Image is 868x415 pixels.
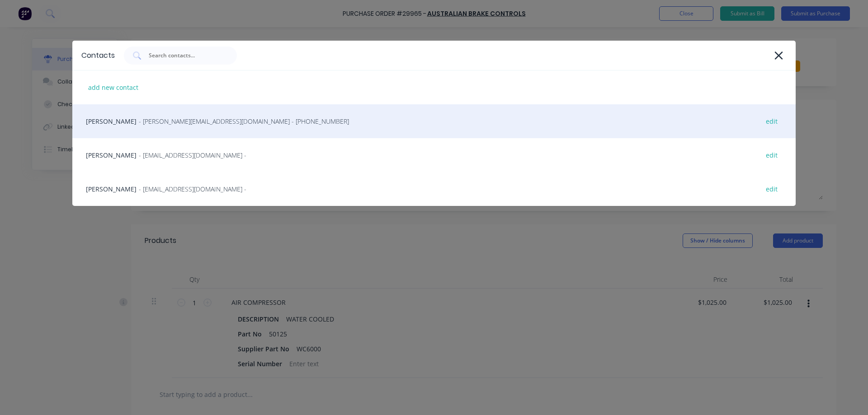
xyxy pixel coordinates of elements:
[761,114,782,128] div: edit
[139,150,246,160] span: - [EMAIL_ADDRESS][DOMAIN_NAME] -
[81,50,115,61] div: Contacts
[761,182,782,196] div: edit
[139,117,349,126] span: - [PERSON_NAME][EMAIL_ADDRESS][DOMAIN_NAME] - [PHONE_NUMBER]
[72,172,796,206] div: [PERSON_NAME]
[72,138,796,172] div: [PERSON_NAME]
[761,148,782,162] div: edit
[139,184,246,194] span: - [EMAIL_ADDRESS][DOMAIN_NAME] -
[84,80,143,94] div: add new contact
[72,104,796,138] div: [PERSON_NAME]
[148,51,223,60] input: Search contacts...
